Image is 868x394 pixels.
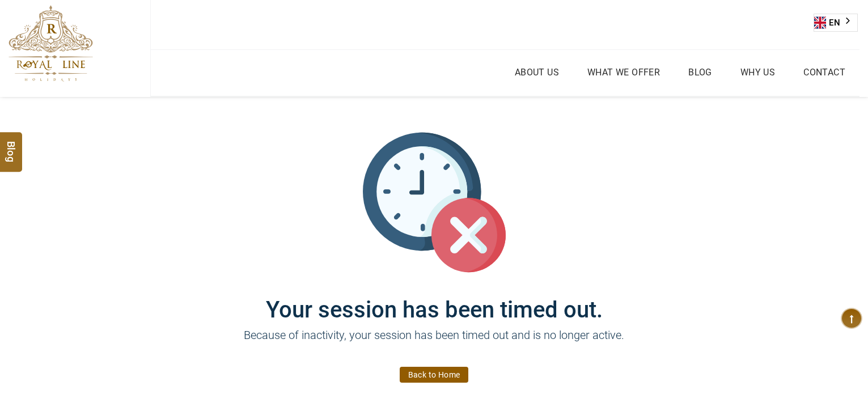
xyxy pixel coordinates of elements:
p: Because of inactivity, your session has been timed out and is no longer active. [94,327,774,361]
a: What we Offer [585,64,663,81]
h1: Your session has been timed out. [94,274,774,323]
a: Blog [685,64,715,81]
aside: Language selected: English [814,14,858,32]
a: EN [814,14,857,31]
a: Why Us [738,64,778,81]
a: About Us [512,64,562,81]
a: Contact [801,64,848,81]
span: Blog [4,141,19,151]
div: Language [814,14,858,32]
a: Back to Home [400,367,469,383]
img: session_time_out.svg [363,131,506,274]
img: The Royal Line Holidays [9,5,93,82]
